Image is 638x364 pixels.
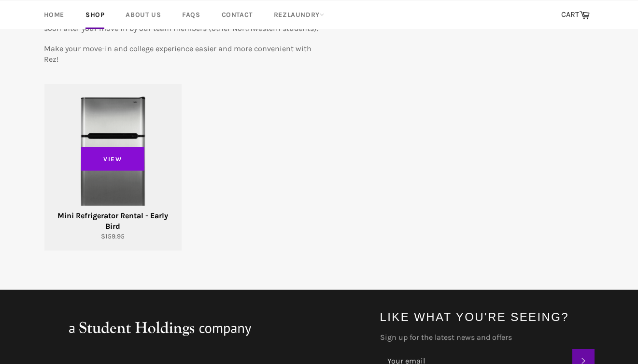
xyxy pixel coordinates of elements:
h4: Like what you're seeing? [380,309,595,325]
span: View [81,147,145,171]
a: CART [556,5,595,25]
p: Make your move-in and college experience easier and more convenient with Rez! [44,43,319,65]
a: RezLaundry [264,0,334,29]
div: Mini Refrigerator Rental - Early Bird [50,210,175,232]
a: Mini Refrigerator Rental - Early Bird Mini Refrigerator Rental - Early Bird $159.95 View [44,84,182,251]
a: FAQs [172,0,210,29]
a: Shop [76,0,114,29]
a: Home [34,0,74,29]
img: aStudentHoldingsNFPcompany_large.png [44,309,276,348]
a: About Us [116,0,170,29]
a: Contact [212,0,262,29]
label: Sign up for the latest news and offers [380,332,595,343]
